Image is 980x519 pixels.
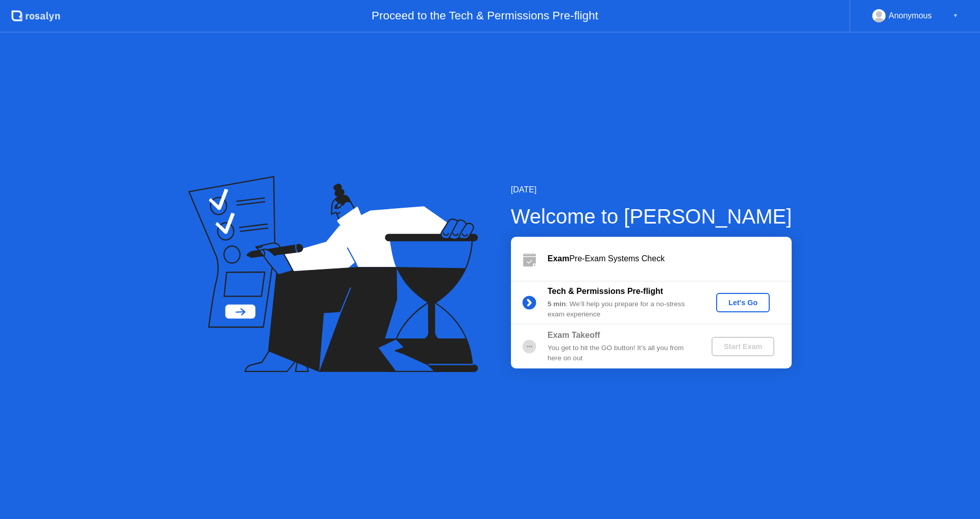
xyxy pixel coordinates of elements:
b: Exam [548,254,570,263]
b: Exam Takeoff [548,331,600,339]
div: Welcome to [PERSON_NAME] [511,201,792,232]
div: Pre-Exam Systems Check [548,253,792,265]
b: Tech & Permissions Pre-flight [548,287,663,295]
div: : We’ll help you prepare for a no-stress exam experience [548,299,695,320]
div: [DATE] [511,184,792,196]
b: 5 min [548,300,566,308]
div: You get to hit the GO button! It’s all you from here on out [548,343,695,364]
div: ▼ [953,9,958,22]
div: Let's Go [720,299,766,307]
button: Start Exam [712,337,774,356]
div: Anonymous [889,9,932,22]
button: Let's Go [716,293,770,312]
div: Start Exam [716,342,770,351]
